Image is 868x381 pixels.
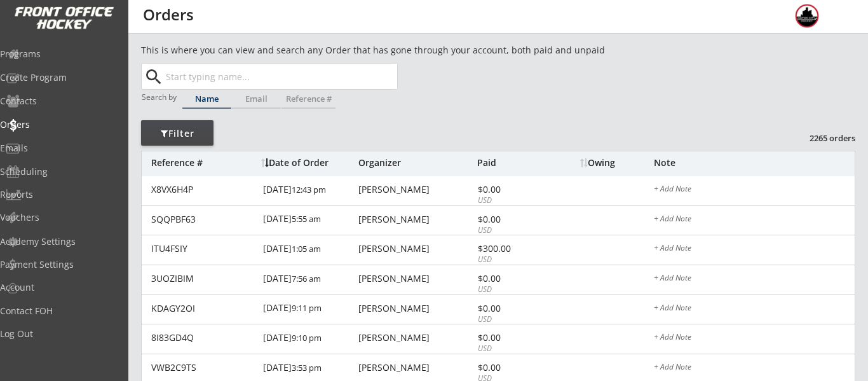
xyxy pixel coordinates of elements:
div: USD [478,225,546,236]
div: [DATE] [263,206,355,235]
div: $0.00 [478,363,546,372]
div: [PERSON_NAME] [358,274,474,283]
input: Start typing name... [163,64,397,89]
div: [PERSON_NAME] [358,215,474,224]
div: [PERSON_NAME] [358,333,474,342]
div: [DATE] [263,235,355,264]
div: This is where you can view and search any Order that has gone through your account, both paid and... [141,44,677,57]
div: USD [478,195,546,206]
div: USD [478,284,546,295]
div: + Add Note [654,304,855,314]
div: [PERSON_NAME] [358,363,474,372]
div: 8I83GD4Q [151,333,255,342]
div: Date of Order [261,158,355,167]
div: Reference # [151,158,255,167]
div: + Add Note [654,244,855,254]
div: [PERSON_NAME] [358,304,474,313]
div: $0.00 [478,274,546,283]
div: Note [654,158,855,167]
div: Filter [141,127,214,140]
div: [DATE] [263,324,355,353]
div: Search by [142,93,178,101]
button: search [143,67,164,87]
div: Email [232,95,281,103]
div: + Add Note [654,274,855,284]
div: ITU4FSIY [151,244,255,253]
font: 1:05 am [292,243,321,254]
div: 2265 orders [789,132,855,144]
div: $0.00 [478,185,546,194]
font: 7:56 am [292,273,321,284]
font: 9:11 pm [292,302,322,314]
div: Owing [580,158,653,167]
div: USD [478,254,546,265]
div: + Add Note [654,185,855,195]
div: Organizer [358,158,474,167]
font: 9:10 pm [292,332,322,343]
div: + Add Note [654,333,855,343]
div: [DATE] [263,265,355,294]
font: 3:53 pm [292,362,322,373]
font: 5:55 am [292,213,321,225]
div: $300.00 [478,244,546,253]
div: + Add Note [654,363,855,373]
div: [DATE] [263,295,355,324]
div: Paid [477,158,546,167]
div: $0.00 [478,304,546,313]
div: VWB2C9TS [151,363,255,372]
div: KDAGY2OI [151,304,255,313]
div: $0.00 [478,215,546,224]
div: X8VX6H4P [151,185,255,194]
div: $0.00 [478,333,546,342]
div: USD [478,314,546,325]
div: + Add Note [654,215,855,225]
div: Reference # [281,95,336,103]
div: 3UOZIBIM [151,274,255,283]
div: SQQPBF63 [151,215,255,224]
div: USD [478,343,546,354]
div: [PERSON_NAME] [358,185,474,194]
div: [PERSON_NAME] [358,244,474,253]
div: Name [182,95,231,103]
div: [DATE] [263,176,355,205]
font: 12:43 pm [292,184,326,195]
